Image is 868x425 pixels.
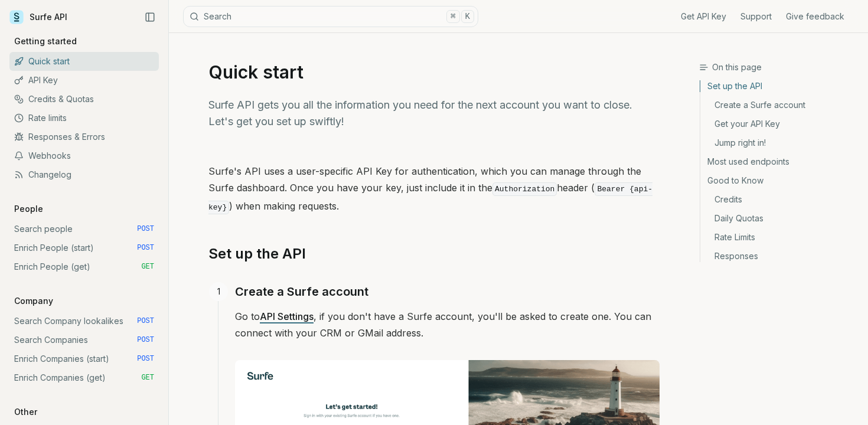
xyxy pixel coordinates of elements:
a: Set up the API [700,80,859,96]
a: Enrich People (get) GET [9,257,159,276]
span: POST [137,243,154,253]
a: Search Companies POST [9,331,159,349]
kbd: ⌘ [446,10,459,23]
span: POST [137,316,154,326]
a: Quick start [9,52,159,71]
a: Daily Quotas [700,209,859,228]
a: Create a Surfe account [700,96,859,115]
a: Enrich People (start) POST [9,238,159,257]
p: Surfe's API uses a user-specific API Key for authentication, which you can manage through the Sur... [208,163,660,216]
a: Enrich Companies (start) POST [9,349,159,368]
h1: Quick start [208,61,660,83]
a: Get your API Key [700,115,859,133]
a: Rate limits [9,109,159,127]
p: Other [9,406,42,418]
a: Jump right in! [700,133,859,152]
p: Surfe API gets you all the information you need for the next account you want to close. Let's get... [208,97,660,130]
a: Changelog [9,165,159,184]
p: Company [9,295,58,307]
a: Create a Surfe account [235,282,368,301]
a: API Settings [260,310,314,322]
a: Webhooks [9,146,159,165]
a: API Key [9,71,159,90]
p: People [9,203,48,215]
code: Authorization [492,182,557,196]
span: GET [141,373,154,382]
a: Good to Know [700,171,859,190]
span: POST [137,354,154,364]
kbd: K [461,10,474,23]
a: Rate Limits [700,228,859,247]
a: Credits & Quotas [9,90,159,109]
button: Collapse Sidebar [141,8,159,26]
a: Surfe API [9,8,67,26]
p: Go to , if you don't have a Surfe account, you'll be asked to create one. You can connect with yo... [235,308,660,341]
a: Responses & Errors [9,127,159,146]
a: Search people POST [9,220,159,238]
button: Search⌘K [183,6,478,27]
a: Credits [700,190,859,209]
a: Most used endpoints [700,152,859,171]
a: Search Company lookalikes POST [9,312,159,331]
h3: On this page [699,61,859,73]
a: Responses [700,247,859,262]
span: POST [137,224,154,234]
a: Enrich Companies (get) GET [9,368,159,387]
span: GET [141,262,154,272]
a: Give feedback [786,11,844,22]
a: Set up the API [208,244,306,263]
p: Getting started [9,35,81,47]
span: POST [137,335,154,345]
a: Get API Key [681,11,726,22]
a: Support [740,11,772,22]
